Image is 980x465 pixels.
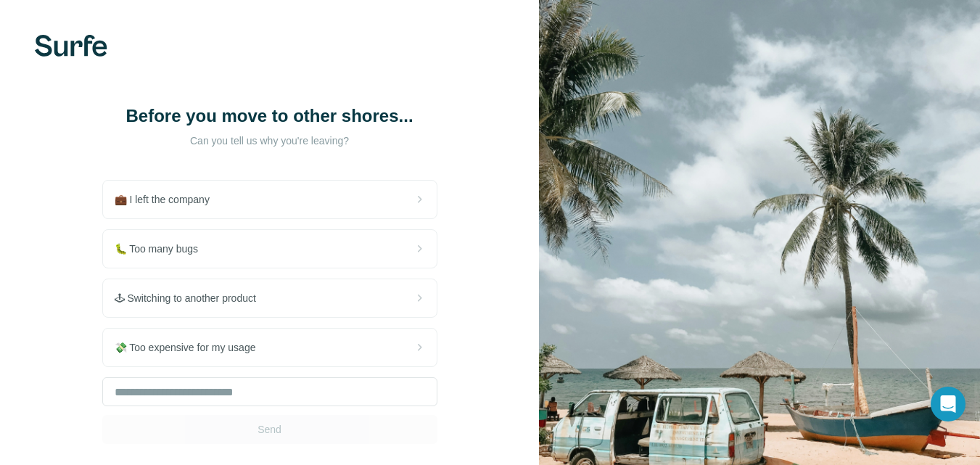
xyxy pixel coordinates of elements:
span: 💸 Too expensive for my usage [115,340,268,355]
h1: Before you move to other shores... [125,104,415,128]
img: Surfe's logo [35,35,107,57]
div: Open Intercom Messenger [931,387,965,421]
span: 🐛 Too many bugs [115,242,210,256]
p: Can you tell us why you're leaving? [125,133,415,148]
span: 🕹 Switching to another product [115,291,268,305]
span: 💼 I left the company [115,192,221,207]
